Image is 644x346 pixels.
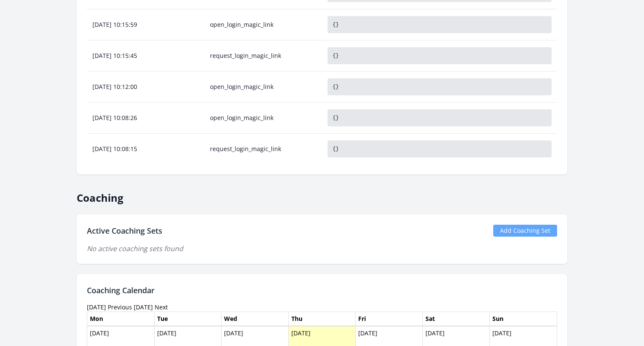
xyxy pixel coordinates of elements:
pre: {} [328,78,552,95]
pre: {} [328,16,552,33]
a: Add Coaching Set [493,225,557,237]
a: Previous [108,303,132,311]
pre: {} [328,140,552,157]
div: open_login_magic_link [205,83,322,91]
div: request_login_magic_link [205,145,322,153]
h2: Active Coaching Sets [87,225,162,237]
div: [DATE] 10:08:26 [87,114,204,122]
div: [DATE] 10:12:00 [87,83,204,91]
pre: {} [328,47,552,64]
th: Thu [288,312,356,326]
div: open_login_magic_link [205,114,322,122]
th: Tue [154,312,221,326]
th: Sat [423,312,490,326]
th: Wed [221,312,289,326]
th: Fri [356,312,423,326]
div: [DATE] 10:08:15 [87,145,204,153]
div: request_login_magic_link [205,51,322,60]
h2: Coaching Calendar [87,284,557,296]
div: [DATE] 10:15:45 [87,51,204,60]
div: [DATE] 10:15:59 [87,20,204,29]
h2: Coaching [77,185,567,204]
th: Mon [87,312,155,326]
th: Sun [490,312,557,326]
time: [DATE] [87,303,106,311]
a: Next [155,303,168,311]
p: No active coaching sets found [87,243,557,254]
div: open_login_magic_link [205,20,322,29]
pre: {} [328,109,552,126]
a: [DATE] [134,303,153,311]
